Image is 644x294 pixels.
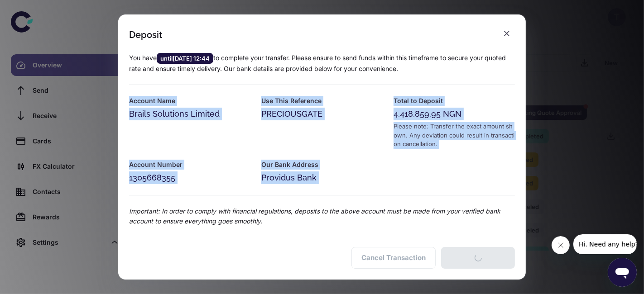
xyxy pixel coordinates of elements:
[261,108,383,120] div: PRECIOUSGATE
[129,171,250,184] div: 1305668355
[394,122,515,149] div: Please note: Transfer the exact amount shown. Any deviation could result in transaction cancellat...
[261,171,383,184] div: Providus Bank
[129,108,250,120] div: Brails Solutions Limited
[129,96,250,106] h6: Account Name
[129,53,515,74] p: You have to complete your transfer. Please ensure to send funds within this timeframe to secure y...
[157,54,213,63] span: until [DATE] 12:44
[129,206,515,226] p: Important: In order to comply with financial regulations, deposits to the above account must be m...
[552,236,570,254] iframe: Close message
[261,160,383,170] h6: Our Bank Address
[573,234,637,254] iframe: Message from company
[608,258,637,287] iframe: Button to launch messaging window
[394,96,515,106] h6: Total to Deposit
[261,96,383,106] h6: Use This Reference
[129,160,250,170] h6: Account Number
[394,108,515,120] div: 4,418,859.95 NGN
[5,6,65,14] span: Hi. Need any help?
[129,29,162,40] div: Deposit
